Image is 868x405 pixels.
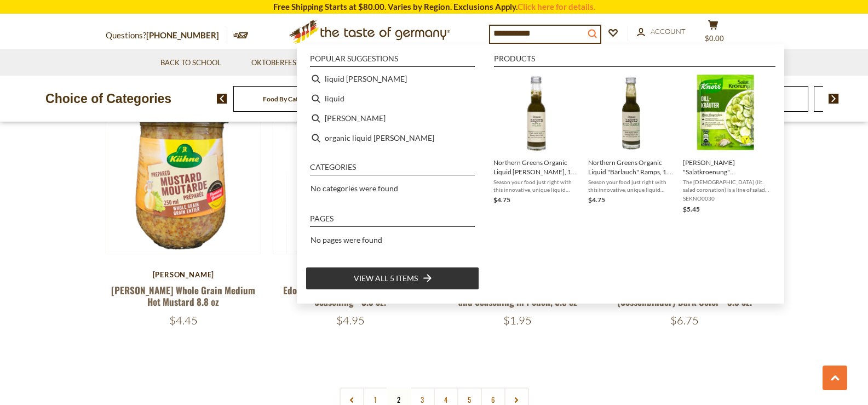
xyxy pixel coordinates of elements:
[273,99,428,254] img: Edora German Chops and Schnitzel Seasoning - 3.5 oz.
[310,215,475,227] li: Pages
[106,270,262,279] div: [PERSON_NAME]
[651,27,686,36] span: Account
[588,178,674,193] span: Season your food just right with this innovative, unique liquid ramps (also called wild garlic or...
[336,313,365,327] span: $4.95
[588,158,674,176] span: Northern Greens Organic Liquid "Bärlauch" Ramps, 1.4 oz. (40ml)
[679,69,773,219] li: Knorr "Salatkroenung" Dill Herbs Cucumber Salad Dressing Mix, 5 pack
[146,30,219,40] a: [PHONE_NUMBER]
[311,184,398,193] span: No categories were found
[683,178,769,193] span: The [DEMOGRAPHIC_DATA] (lit. salad coronation) is a line of salad dressing mixes with carefully s...
[310,55,475,67] li: Popular suggestions
[588,73,674,215] a: Northern Greens Organic Liquid Wild Garlic BottleNorthern Greens Organic Liquid "Bärlauch" Ramps,...
[494,55,775,67] li: Products
[493,196,510,204] span: $4.75
[106,99,261,254] img: Kuehne Whole Grain Medium Hot Mustard 8.8 oz
[829,94,839,104] img: next arrow
[489,69,584,219] li: Northern Greens Organic Liquid Dill, 1.4 oz. (40ml)
[217,94,227,104] img: previous arrow
[493,73,579,215] a: Northern Greens Organic Liquid Dill BottleNorthern Greens Organic Liquid [PERSON_NAME], 1.4 oz. (...
[493,158,579,176] span: Northern Greens Organic Liquid [PERSON_NAME], 1.4 oz. (40ml)
[705,34,724,43] span: $0.00
[637,26,686,38] a: Account
[263,95,315,103] a: Food By Category
[584,69,679,219] li: Northern Greens Organic Liquid "Bärlauch" Ramps, 1.4 oz. (40ml)
[354,272,418,284] span: View all 5 items
[310,163,475,175] li: Categories
[697,20,730,47] button: $0.00
[503,313,532,327] span: $1.95
[160,57,221,69] a: Back to School
[311,235,382,244] span: No pages were found
[306,109,479,128] li: dill
[306,89,479,109] li: liquid
[306,128,479,148] li: organic liquid dill
[283,283,418,309] a: Edora German Chops and Schnitzel Seasoning - 3.5 oz.
[683,73,769,215] a: [PERSON_NAME] "Salatkroenung" [PERSON_NAME] Herbs Cucumber Salad Dressing Mix, 5 packThe [DEMOGRA...
[297,44,784,304] div: Instant Search Results
[588,196,605,204] span: $4.75
[591,73,671,153] img: Northern Greens Organic Liquid Wild Garlic Bottle
[683,195,769,202] span: SEKNO0030
[306,69,479,89] li: liquid dill
[111,283,255,309] a: [PERSON_NAME] Whole Grain Medium Hot Mustard 8.8 oz
[497,73,576,153] img: Northern Greens Organic Liquid Dill Bottle
[670,313,699,327] span: $6.75
[106,28,227,43] p: Questions?
[518,2,595,12] a: Click here for details.
[169,313,198,327] span: $4.45
[683,158,769,176] span: [PERSON_NAME] "Salatkroenung" [PERSON_NAME] Herbs Cucumber Salad Dressing Mix, 5 pack
[306,267,479,290] li: View all 5 items
[273,270,429,279] div: Edora
[251,57,308,69] a: Oktoberfest
[493,178,579,193] span: Season your food just right with this innovative, unique liquid [PERSON_NAME], in a 40ml bottle. ...
[683,205,700,213] span: $5.45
